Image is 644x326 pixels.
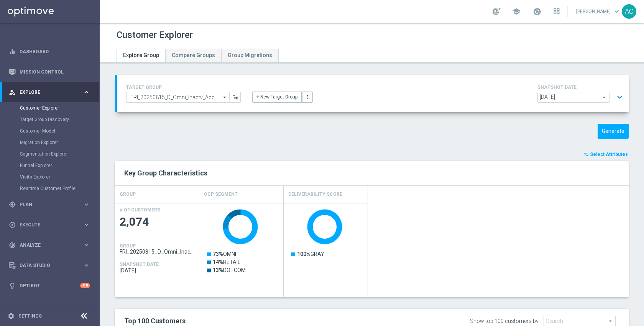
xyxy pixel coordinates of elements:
[213,267,223,273] tspan: 13%
[172,52,215,58] span: Compare Groups
[20,223,83,227] span: Execute
[80,283,90,288] div: +10
[120,267,195,274] span: 2025-08-13
[8,49,90,55] button: equalizer Dashboard
[124,316,408,326] h2: Top 100 Customers
[470,318,539,324] div: Show top 100 customers by
[123,52,159,58] span: Explore Group
[117,29,193,41] h1: Customer Explorer
[20,275,80,296] a: Optibot
[8,222,90,228] div: play_circle_outline Execute keyboard_arrow_right
[9,89,83,96] div: Explore
[20,62,90,82] a: Mission Control
[9,48,16,55] i: equalizer
[622,4,636,19] div: AC
[83,241,90,249] i: keyboard_arrow_right
[213,251,223,257] tspan: 73%
[8,262,90,269] button: Data Studio keyboard_arrow_right
[590,152,628,157] span: Select Attributes
[20,41,90,62] a: Dashboard
[20,105,80,111] a: Customer Explorer
[18,314,42,318] a: Settings
[598,124,629,139] button: Generate
[305,94,310,100] i: more_vert
[297,251,324,257] text: GRAY
[9,201,16,208] i: gps_fixed
[302,92,313,102] button: more_vert
[20,114,99,125] div: Target Group Discovery
[20,139,80,146] a: Migration Explorer
[583,152,589,157] i: playlist_add_check
[20,202,83,207] span: Plan
[252,92,302,102] button: + New Target Group
[20,128,80,134] a: Customer Model
[9,282,16,289] i: lightbulb
[83,221,90,228] i: keyboard_arrow_right
[20,90,83,95] span: Explore
[126,92,229,103] input: Select Existing or Create New
[20,174,80,180] a: Visits Explorer
[120,188,136,201] h4: GROUP
[9,221,83,228] div: Execute
[20,243,83,247] span: Analyze
[20,151,80,157] a: Segmentation Explorer
[20,263,83,268] span: Data Studio
[9,275,90,296] div: Optibot
[120,215,195,229] span: 2,074
[20,183,99,194] div: Realtime Customer Profile
[228,52,272,58] span: Group Migrations
[83,262,90,269] i: keyboard_arrow_right
[8,69,90,75] button: Mission Control
[221,92,229,102] i: arrow_drop_down
[120,249,195,255] span: FRI_20250815_D_Omni_Inactv_Accounts
[20,160,99,171] div: Funnel Explorer
[8,313,15,319] i: settings
[9,242,83,249] div: Analyze
[8,201,90,208] button: gps_fixed Plan keyboard_arrow_right
[117,49,279,62] ul: Tabs
[8,89,90,95] button: person_search Explore keyboard_arrow_right
[120,207,160,213] h4: # OF CUSTOMERS
[9,221,16,228] i: play_circle_outline
[115,203,199,297] div: Press SPACE to select this row.
[614,90,625,105] button: expand_more
[512,7,521,16] span: school
[537,85,626,90] h4: SNAPSHOT DATE
[20,171,99,183] div: Visits Explorer
[126,85,241,90] h4: TARGET GROUP
[9,89,16,96] i: person_search
[213,251,236,257] text: OMNI
[20,116,80,123] a: Target Group Discovery
[83,88,90,96] i: keyboard_arrow_right
[83,201,90,208] i: keyboard_arrow_right
[213,259,223,265] tspan: 14%
[8,242,90,248] button: track_changes Analyze keyboard_arrow_right
[575,6,622,17] a: [PERSON_NAME]keyboard_arrow_down
[126,83,619,105] div: TARGET GROUP arrow_drop_down + New Target Group more_vert SNAPSHOT DATE arrow_drop_down expand_more
[213,267,246,273] text: DOTCOM
[120,262,159,267] h4: SNAPSHOT DATE
[20,125,99,137] div: Customer Model
[9,41,90,62] div: Dashboard
[9,201,83,208] div: Plan
[20,185,80,192] a: Realtime Customer Profile
[288,188,342,201] h4: Deliverability Score
[9,242,16,249] i: track_changes
[204,188,238,201] h4: Ocp Segment
[199,203,368,297] div: Press SPACE to select this row.
[124,169,619,178] h2: Key Group Characteristics
[120,243,136,249] h4: GROUP
[9,62,90,82] div: Mission Control
[20,102,99,114] div: Customer Explorer
[20,162,80,169] a: Funnel Explorer
[583,150,629,159] button: playlist_add_check Select Attributes
[613,7,621,16] span: keyboard_arrow_down
[8,283,90,289] button: lightbulb Optibot +10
